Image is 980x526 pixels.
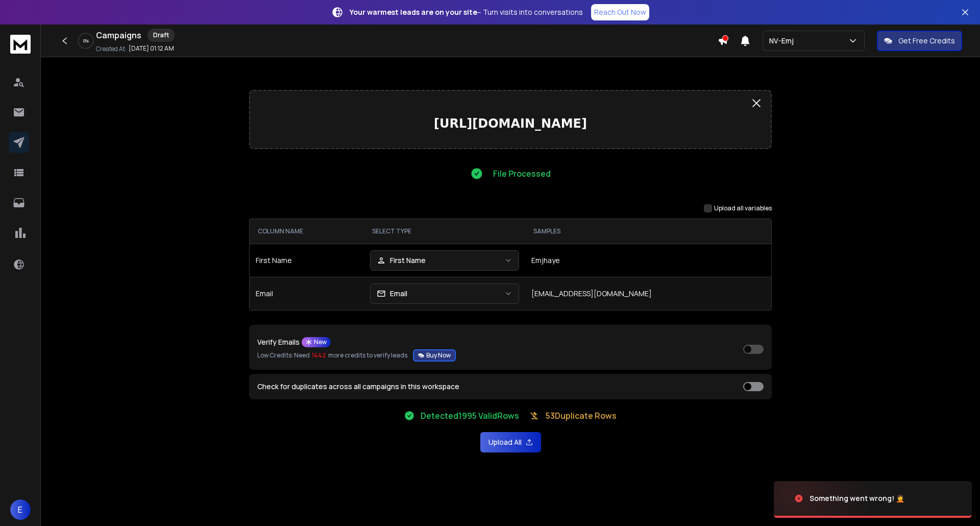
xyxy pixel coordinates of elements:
img: image [774,471,876,526]
th: SELECT TYPE [364,219,525,244]
img: logo [10,35,31,54]
p: Created At: [96,45,127,53]
p: File Processed [493,168,551,180]
p: 53 Duplicate Rows [546,410,617,422]
h1: Campaigns [96,29,141,41]
td: Emjhaye [525,244,771,277]
button: Verify EmailsNewLow Credits: Need 1442 more credits to verify leads. [413,349,456,362]
button: E [10,499,31,520]
p: Reach Out Now [594,7,646,17]
strong: Your warmest leads are on your site [350,7,477,17]
p: Get Free Credits [898,36,955,46]
p: – Turn visits into conversations [350,7,583,17]
th: COLUMN NAME [250,219,364,244]
p: Verify Emails [257,339,300,346]
div: Email [377,289,407,299]
p: 0 % [83,38,89,44]
td: First Name [250,244,364,277]
button: Get Free Credits [877,31,962,51]
div: Something went wrong! 🤦 [810,493,904,504]
label: Upload all variables [714,204,772,212]
label: Check for duplicates across all campaigns in this workspace [257,383,459,390]
div: Draft [148,29,175,42]
th: SAMPLES [525,219,771,244]
div: First Name [377,255,426,266]
p: Detected 1995 Valid Rows [421,410,519,422]
p: [DATE] 01:12 AM [129,44,174,53]
span: 1442 [312,351,326,360]
p: Low Credits: Need more credits to verify leads. [257,349,456,362]
div: New [302,337,331,347]
td: [EMAIL_ADDRESS][DOMAIN_NAME] [525,277,771,310]
p: NV-Emj [769,36,798,46]
a: Reach Out Now [591,4,649,20]
button: Upload All [480,432,541,452]
td: Email [250,277,364,310]
p: [URL][DOMAIN_NAME] [258,115,763,132]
